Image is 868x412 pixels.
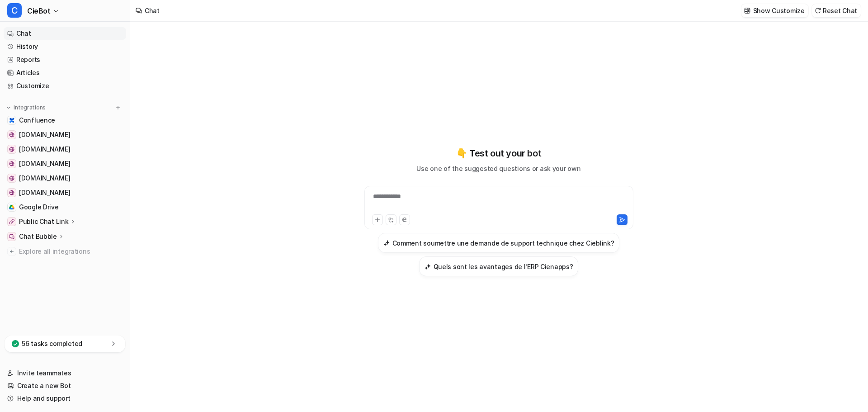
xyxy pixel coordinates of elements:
button: Comment soumettre une demande de support technique chez Cieblink?Comment soumettre une demande de... [378,233,620,253]
img: expand menu [5,104,12,111]
button: Reset Chat [812,4,861,17]
span: Google Drive [19,203,59,212]
span: [DOMAIN_NAME] [19,188,70,197]
img: Quels sont les avantages de l'ERP Cienapps? [425,263,431,270]
a: cieblink.com[DOMAIN_NAME] [4,143,126,156]
p: Show Customize [753,6,805,15]
a: Customize [4,80,126,92]
span: C [7,3,22,18]
img: Chat Bubble [9,234,14,239]
img: Comment soumettre une demande de support technique chez Cieblink? [383,240,390,246]
img: app.cieblink.com [9,161,14,166]
span: Explore all integrations [19,244,123,259]
img: Google Drive [9,204,14,210]
a: Explore all integrations [4,245,126,258]
span: [DOMAIN_NAME] [19,174,70,183]
a: Invite teammates [4,367,126,379]
button: Integrations [4,103,48,112]
a: Create a new Bot [4,379,126,392]
img: software.ciemetric.com [9,190,14,195]
a: Reports [4,53,126,66]
img: explore all integrations [7,247,16,256]
a: Articles [4,66,126,79]
span: Confluence [19,116,55,125]
a: app.cieblink.com[DOMAIN_NAME] [4,157,126,170]
img: cieblink.com [9,147,14,152]
a: ConfluenceConfluence [4,114,126,127]
span: [DOMAIN_NAME] [19,145,70,154]
h3: Quels sont les avantages de l'ERP Cienapps? [434,262,573,271]
a: ciemetric.com[DOMAIN_NAME] [4,172,126,185]
p: 56 tasks completed [22,339,82,348]
h3: Comment soumettre une demande de support technique chez Cieblink? [392,238,614,248]
a: History [4,40,126,53]
a: Google DriveGoogle Drive [4,201,126,213]
img: Confluence [9,118,14,123]
a: Chat [4,27,126,40]
p: Use one of the suggested questions or ask your own [416,164,580,173]
img: customize [744,7,750,14]
img: cienapps.com [9,132,14,137]
p: 👇 Test out your bot [456,147,541,160]
img: Public Chat Link [9,219,14,224]
a: Help and support [4,392,126,405]
span: [DOMAIN_NAME] [19,159,70,168]
a: cienapps.com[DOMAIN_NAME] [4,128,126,141]
div: Chat [145,6,160,15]
button: Quels sont les avantages de l'ERP Cienapps?Quels sont les avantages de l'ERP Cienapps? [419,256,579,276]
img: menu_add.svg [115,104,121,111]
p: Chat Bubble [19,232,57,241]
button: Show Customize [741,4,808,17]
a: software.ciemetric.com[DOMAIN_NAME] [4,186,126,199]
img: reset [815,7,821,14]
span: CieBot [27,5,51,17]
img: ciemetric.com [9,175,14,181]
p: Integrations [14,104,46,111]
p: Public Chat Link [19,217,69,226]
span: [DOMAIN_NAME] [19,130,70,139]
